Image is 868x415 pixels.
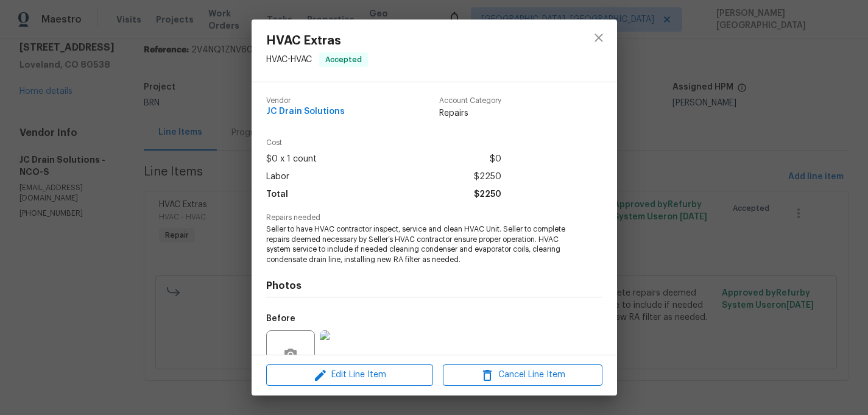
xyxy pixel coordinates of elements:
[474,168,501,186] span: $2250
[490,151,501,168] span: $0
[439,97,501,105] span: Account Category
[266,168,289,186] span: Labor
[266,280,602,292] h4: Photos
[446,367,599,383] span: Cancel Line Item
[266,97,345,105] span: Vendor
[266,107,345,116] span: JC Drain Solutions
[474,186,501,204] span: $2250
[443,364,602,386] button: Cancel Line Item
[439,107,501,119] span: Repairs
[266,139,501,147] span: Cost
[266,314,295,323] h5: Before
[266,34,368,48] span: HVAC Extras
[266,151,317,168] span: $0 x 1 count
[584,23,613,52] button: close
[266,224,569,265] span: Seller to have HVAC contractor inspect, service and clean HVAC Unit. Seller to complete repairs d...
[266,186,288,204] span: Total
[266,364,433,386] button: Edit Line Item
[266,214,602,222] span: Repairs needed
[270,367,429,383] span: Edit Line Item
[266,55,312,64] span: HVAC - HVAC
[320,54,367,66] span: Accepted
